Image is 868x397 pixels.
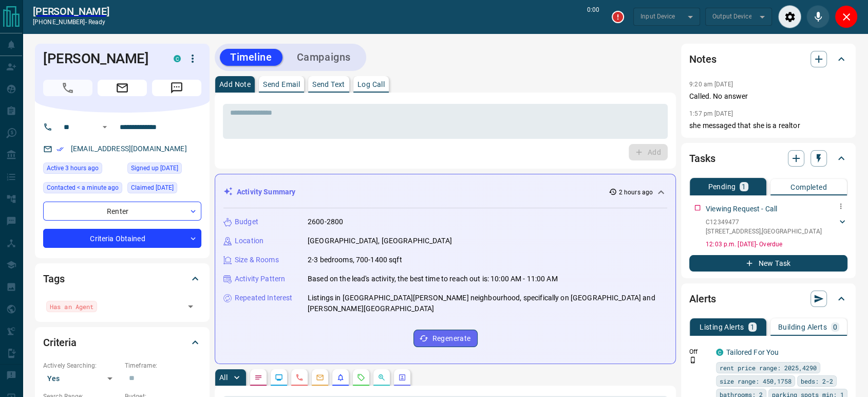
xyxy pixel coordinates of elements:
button: Open [183,299,198,314]
p: Actively Searching: [43,361,120,370]
p: Add Note [219,81,251,88]
button: New Task [689,255,847,272]
span: Claimed [DATE] [131,183,174,193]
button: Regenerate [413,330,478,347]
svg: Lead Browsing Activity [275,373,283,382]
span: size range: 450,1758 [720,376,791,386]
div: Sat Jan 07 2023 [127,163,201,177]
div: Yes [43,370,120,387]
span: Email [98,80,147,96]
div: Alerts [689,286,847,311]
div: Thu Aug 17 2023 [127,182,201,196]
p: Listing Alerts [700,323,744,331]
p: 0:00 [587,5,599,28]
svg: Opportunities [378,373,386,382]
p: she messaged that she is a realtor [689,120,847,131]
p: 1 [750,323,754,331]
p: 1:57 pm [DATE] [689,110,733,117]
div: Mon Aug 18 2025 [43,182,122,196]
div: Audio Settings [778,5,801,28]
p: Activity Summary [237,187,295,197]
p: Send Text [312,81,345,88]
a: Tailored For You [726,348,779,356]
p: Pending [708,183,735,190]
div: C12349477[STREET_ADDRESS],[GEOGRAPHIC_DATA] [706,215,847,238]
svg: Emails [316,373,324,382]
p: Timeframe: [125,361,201,370]
span: Call [43,80,92,96]
p: Location [235,236,263,246]
p: Size & Rooms [235,255,279,265]
div: Notes [689,47,847,71]
div: Renter [43,202,201,221]
h2: Criteria [43,334,77,351]
span: Contacted < a minute ago [47,183,119,193]
p: Off [689,347,710,356]
h2: Tasks [689,150,715,167]
div: Close [835,5,858,28]
svg: Requests [357,373,365,382]
div: condos.ca [174,55,181,62]
p: Listings in [GEOGRAPHIC_DATA][PERSON_NAME] neighbourhood, specifically on [GEOGRAPHIC_DATA] and [... [308,293,667,314]
p: Viewing Request - Call [706,204,777,214]
h1: [PERSON_NAME] [43,50,158,67]
svg: Email Verified [56,146,64,153]
svg: Calls [295,373,304,382]
svg: Notes [254,373,262,382]
p: 2600-2800 [308,216,343,227]
p: 2 hours ago [619,188,653,197]
p: [STREET_ADDRESS] , [GEOGRAPHIC_DATA] [706,227,822,236]
p: [GEOGRAPHIC_DATA], [GEOGRAPHIC_DATA] [308,236,452,246]
div: Criteria [43,330,201,355]
button: Campaigns [287,49,361,66]
p: [PHONE_NUMBER] - [33,17,109,27]
p: Called. No answer [689,91,847,102]
svg: Push Notification Only [689,356,696,364]
p: C12349477 [706,218,822,227]
p: Send Email [263,81,300,88]
p: 2-3 bedrooms, 700-1400 sqft [308,255,402,265]
span: Has an Agent [50,301,93,312]
p: 1 [742,183,746,190]
a: [PERSON_NAME] [33,5,109,17]
div: condos.ca [716,349,723,356]
p: All [219,374,228,381]
p: Repeated Interest [235,293,292,303]
span: Signed up [DATE] [131,163,178,173]
span: rent price range: 2025,4290 [720,363,817,373]
h2: Alerts [689,291,716,307]
div: Tags [43,266,201,291]
div: Mon Aug 18 2025 [43,163,122,177]
p: Based on the lead's activity, the best time to reach out is: 10:00 AM - 11:00 AM [308,274,558,284]
p: 12:03 p.m. [DATE] - Overdue [706,240,847,249]
h2: Tags [43,270,64,287]
span: beds: 2-2 [801,376,833,386]
div: Tasks [689,146,847,171]
p: Building Alerts [778,323,827,331]
span: Message [152,80,201,96]
span: Active 3 hours ago [47,163,99,173]
h2: Notes [689,51,716,67]
button: Open [99,121,111,133]
p: Log Call [357,81,385,88]
p: Completed [790,184,827,191]
button: Timeline [220,49,282,66]
div: Activity Summary2 hours ago [223,183,667,202]
div: Criteria Obtained [43,229,201,248]
p: Activity Pattern [235,274,285,284]
svg: Agent Actions [398,373,406,382]
p: 9:20 am [DATE] [689,81,733,88]
a: [EMAIL_ADDRESS][DOMAIN_NAME] [71,145,187,153]
p: Budget [235,216,258,227]
svg: Listing Alerts [336,373,345,382]
div: Mute [806,5,829,28]
p: 0 [833,323,837,331]
span: ready [88,19,106,26]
